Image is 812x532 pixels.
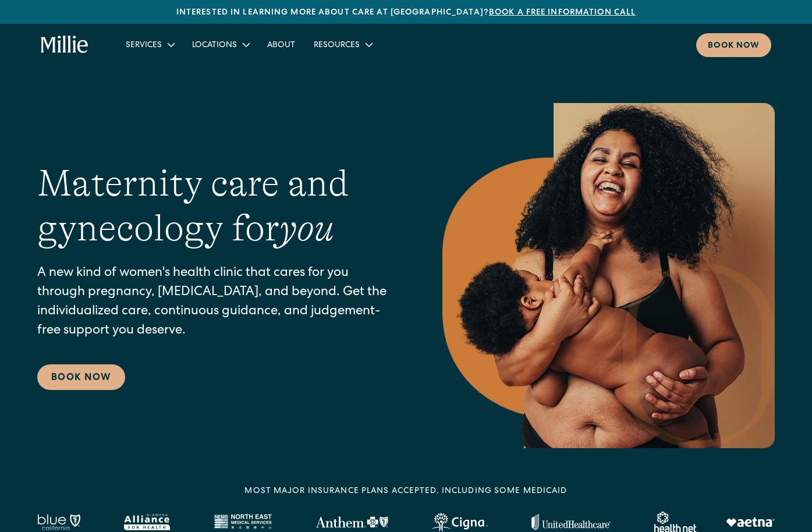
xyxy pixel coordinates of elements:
img: Aetna logo [726,517,775,527]
div: Book now [708,40,760,52]
img: Alameda Alliance logo [124,514,170,530]
img: United Healthcare logo [531,514,611,530]
img: Anthem Logo [315,516,388,528]
div: Locations [192,40,237,52]
a: Book now [696,33,771,57]
img: North East Medical Services logo [214,514,272,530]
a: About [258,35,304,54]
img: Blue California logo [37,514,80,530]
em: you [279,207,334,249]
img: Cigna logo [431,513,488,531]
div: Services [126,40,162,52]
img: Smiling mother with her baby in arms, celebrating body positivity and the nurturing bond of postp... [442,103,775,448]
a: Book a free information call [489,9,636,17]
div: Resources [314,40,360,52]
p: A new kind of women's health clinic that cares for you through pregnancy, [MEDICAL_DATA], and bey... [37,264,396,341]
a: Book Now [37,364,125,390]
div: MOST MAJOR INSURANCE PLANS ACCEPTED, INCLUDING some MEDICAID [244,485,567,498]
h1: Maternity care and gynecology for [37,161,396,251]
